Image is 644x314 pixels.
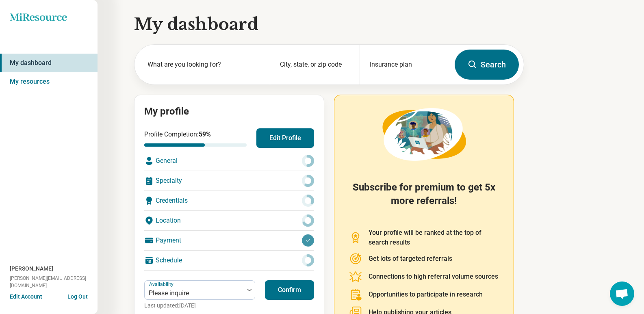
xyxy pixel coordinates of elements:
[349,181,499,218] h2: Subscribe for premium to get 5x more referrals!
[199,130,211,138] span: 59 %
[144,151,314,171] div: General
[144,105,314,119] h2: My profile
[10,264,53,273] span: [PERSON_NAME]
[144,171,314,191] div: Specialty
[369,290,483,299] p: Opportunities to participate in research
[144,301,255,310] p: Last updated: [DATE]
[144,191,314,210] div: Credentials
[265,280,314,300] button: Confirm
[144,251,314,270] div: Schedule
[67,292,88,299] button: Log Out
[144,211,314,230] div: Location
[149,282,175,287] label: Availability
[144,231,314,250] div: Payment
[147,60,260,69] label: What are you looking for?
[10,275,98,289] span: [PERSON_NAME][EMAIL_ADDRESS][DOMAIN_NAME]
[369,272,498,282] p: Connections to high referral volume sources
[455,50,519,80] button: Search
[369,228,499,247] p: Your profile will be ranked at the top of search results
[610,282,634,306] div: Open chat
[144,130,247,147] div: Profile Completion:
[134,13,524,36] h1: My dashboard
[369,254,452,264] p: Get lots of targeted referrals
[256,128,314,148] button: Edit Profile
[10,292,42,301] button: Edit Account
